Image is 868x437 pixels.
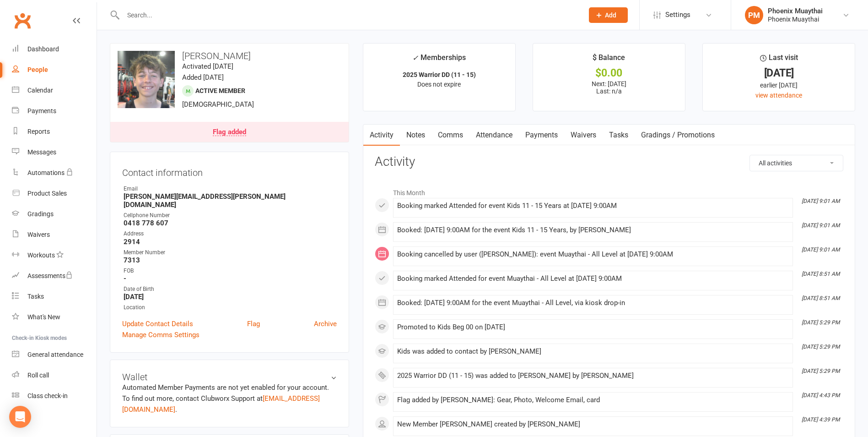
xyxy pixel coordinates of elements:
i: [DATE] 5:29 PM [802,344,840,350]
a: Tasks [603,125,635,146]
input: Search... [120,9,577,22]
a: Attendance [469,125,519,146]
a: Archive [314,318,337,329]
div: earlier [DATE] [711,80,846,90]
div: Last visit [760,52,798,68]
div: Reports [27,128,50,135]
a: view attendance [755,92,802,99]
div: New Member [PERSON_NAME] created by [PERSON_NAME] [397,421,789,428]
div: Date of Birth [124,285,337,294]
div: Email [124,185,337,193]
strong: 0418 778 607 [124,219,337,227]
div: Promoted to Kids Beg 00 on [DATE] [397,323,789,331]
a: Manage Comms Settings [122,329,199,340]
span: Active member [195,87,245,94]
a: Payments [12,101,97,121]
h3: [PERSON_NAME] [118,51,341,61]
a: Clubworx [11,9,34,32]
strong: - [124,274,337,283]
a: What's New [12,307,97,328]
div: $0.00 [541,68,677,78]
strong: 2914 [124,238,337,246]
div: 2025 Warrior DD (11 - 15) was added to [PERSON_NAME] by [PERSON_NAME] [397,372,789,380]
i: [DATE] 4:39 PM [802,416,840,423]
div: General attendance [27,351,83,358]
i: [DATE] 8:51 AM [802,271,840,277]
div: Booked: [DATE] 9:00AM for the event Muaythai - All Level, via kiosk drop-in [397,299,789,307]
div: Booking marked Attended for event Muaythai - All Level at [DATE] 9:00AM [397,275,789,283]
div: Location [124,303,337,312]
div: FOB [124,267,337,275]
a: Activity [363,125,400,146]
span: Does not expire [417,81,461,88]
i: [DATE] 9:01 AM [802,246,840,253]
i: [DATE] 9:01 AM [802,198,840,204]
div: What's New [27,313,60,321]
a: Product Sales [12,183,97,204]
button: Add [589,7,628,23]
a: Class kiosk mode [12,386,97,406]
div: Payments [27,107,56,115]
a: Notes [400,125,431,146]
div: Messages [27,148,56,156]
div: Assessments [27,272,73,279]
div: Member Number [124,248,337,257]
div: Workouts [27,251,55,259]
div: Calendar [27,87,53,94]
a: Comms [431,125,469,146]
div: Waivers [27,231,50,238]
strong: 2025 Warrior DD (11 - 15) [403,71,476,78]
time: Added [DATE] [182,73,224,82]
div: Open Intercom Messenger [9,406,31,428]
div: Memberships [412,52,466,69]
div: Flag added [213,129,246,136]
div: People [27,66,48,73]
span: [DEMOGRAPHIC_DATA] [182,100,254,109]
div: Flag added by [PERSON_NAME]: Gear, Photo, Welcome Email, card [397,396,789,404]
a: Automations [12,163,97,183]
h3: Wallet [122,372,337,382]
a: Messages [12,142,97,163]
a: Calendar [12,80,97,101]
span: Settings [665,5,690,25]
span: Add [605,11,616,19]
strong: [PERSON_NAME][EMAIL_ADDRESS][PERSON_NAME][DOMAIN_NAME] [124,192,337,209]
a: Tasks [12,286,97,307]
i: [DATE] 8:51 AM [802,295,840,301]
div: Roll call [27,371,49,379]
a: Waivers [12,224,97,245]
a: Waivers [564,125,603,146]
a: Roll call [12,365,97,386]
div: Automations [27,169,65,176]
no-payment-system: Automated Member Payments are not yet enabled for your account. To find out more, contact Clubwor... [122,383,329,414]
a: People [12,60,97,80]
div: Cellphone Number [124,211,337,220]
a: Gradings / Promotions [635,125,721,146]
div: Product Sales [27,190,67,197]
i: ✓ [412,54,418,62]
a: Gradings [12,204,97,224]
a: Update Contact Details [122,318,193,329]
div: Gradings [27,210,54,218]
div: [DATE] [711,68,846,78]
h3: Activity [375,155,843,169]
a: Reports [12,121,97,142]
div: Phoenix Muaythai [768,15,823,23]
img: image1760134184.png [118,51,175,108]
div: Tasks [27,293,44,300]
a: Dashboard [12,39,97,60]
a: Assessments [12,266,97,286]
div: Address [124,229,337,238]
strong: 7313 [124,256,337,264]
i: [DATE] 5:29 PM [802,368,840,374]
a: Payments [519,125,564,146]
div: Booking marked Attended for event Kids 11 - 15 Years at [DATE] 9:00AM [397,202,789,210]
div: Class check-in [27,392,68,399]
p: Next: [DATE] Last: n/a [541,80,677,95]
div: Dashboard [27,45,59,53]
a: Flag [247,318,260,329]
h3: Contact information [122,164,337,178]
li: This Month [375,183,843,198]
time: Activated [DATE] [182,62,233,71]
div: $ Balance [593,52,625,68]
